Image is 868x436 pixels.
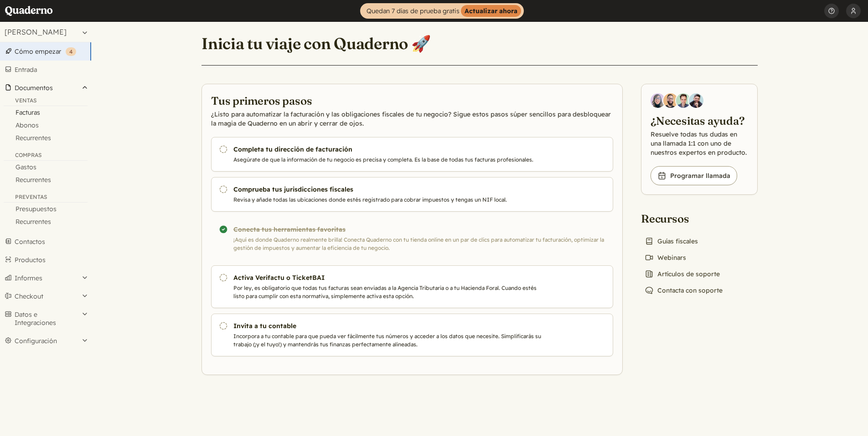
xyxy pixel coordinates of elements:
[69,48,72,55] span: 4
[201,34,431,54] h1: Inicia tu viaje con Quaderno 🚀
[211,93,613,108] h2: Tus primeros pasos
[641,235,702,248] a: Guías fiscales
[641,211,726,226] h2: Recursos
[4,193,88,203] div: Preventas
[651,113,748,128] h2: ¿Necesitas ayuda?
[211,177,613,212] a: Comprueba tus jurisdicciones fiscales Revisa y añade todas las ubicaciones donde estés registrado...
[461,5,521,17] strong: Actualizar ahora
[689,93,703,108] img: Javier Rubio, DevRel at Quaderno
[651,130,748,157] p: Resuelve todas tus dudas en una llamada 1:1 con uno de nuestros expertos en producto.
[211,265,613,308] a: Activa Verifactu o TicketBAI Por ley, es obligatorio que todas tus facturas sean enviadas a la Ag...
[233,185,544,194] h3: Comprueba tus jurisdicciones fiscales
[641,268,723,280] a: Artículos de soporte
[233,196,544,204] p: Revisa y añade todas las ubicaciones donde estés registrado para cobrar impuestos y tengas un NIF...
[676,93,691,108] img: Ivo Oltmans, Business Developer at Quaderno
[651,93,665,108] img: Diana Carrasco, Account Executive at Quaderno
[4,152,88,161] div: Compras
[651,166,737,185] a: Programar llamada
[233,332,544,349] p: Incorpora a tu contable para que pueda ver fácilmente tus números y acceder a los datos que neces...
[663,93,678,108] img: Jairo Fumero, Account Executive at Quaderno
[4,97,88,106] div: Ventas
[211,110,613,128] p: ¿Listo para automatizar la facturación y las obligaciones fiscales de tu negocio? Sigue estos pas...
[211,137,613,172] a: Completa tu dirección de facturación Asegúrate de que la información de tu negocio es precisa y c...
[233,321,544,330] h3: Invita a tu contable
[233,273,544,282] h3: Activa Verifactu o TicketBAI
[233,145,544,154] h3: Completa tu dirección de facturación
[233,284,544,300] p: Por ley, es obligatorio que todas tus facturas sean enviadas a la Agencia Tributaria o a tu Hacie...
[641,284,726,297] a: Contacta con soporte
[211,314,613,356] a: Invita a tu contable Incorpora a tu contable para que pueda ver fácilmente tus números y acceder ...
[233,156,544,164] p: Asegúrate de que la información de tu negocio es precisa y completa. Es la base de todas tus fact...
[360,3,524,19] a: Quedan 7 días de prueba gratisActualizar ahora
[641,251,690,264] a: Webinars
